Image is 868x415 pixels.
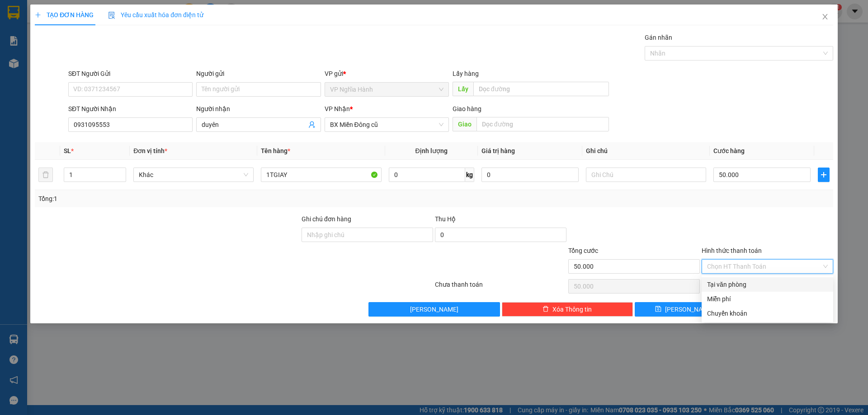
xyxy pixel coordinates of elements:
[818,168,830,182] button: plus
[707,308,828,318] div: Chuyển khoản
[818,171,829,178] span: plus
[325,105,350,112] span: VP Nhận
[435,215,456,223] span: Thu Hộ
[410,304,458,314] span: [PERSON_NAME]
[453,70,479,77] span: Lấy hàng
[542,306,549,313] span: delete
[434,280,567,295] div: Chưa thanh toán
[655,306,661,313] span: save
[476,117,609,131] input: Dọc đường
[368,302,500,317] button: [PERSON_NAME]
[586,168,706,182] input: Ghi Chú
[707,294,828,304] div: Miễn phí
[707,280,828,289] div: Tại văn phòng
[415,147,448,154] span: Định lượng
[32,32,103,49] span: VP [PERSON_NAME] ĐT:
[108,11,203,19] span: Yêu cầu xuất hóa đơn điện tử
[453,82,473,96] span: Lấy
[302,228,433,242] input: Ghi chú đơn hàng
[108,12,115,19] img: icon
[330,118,443,131] span: BX Miền Đông cũ
[453,105,481,112] span: Giao hàng
[44,40,88,49] span: 0913 910 487
[68,104,193,114] div: SĐT Người Nhận
[308,121,316,128] span: user-add
[38,194,335,204] div: Tổng: 1
[645,34,672,41] label: Gán nhãn
[196,69,321,79] div: Người gửi
[582,142,710,160] th: Ghi chú
[812,5,838,30] button: Close
[17,52,70,61] span: VP Nghĩa Hành -
[4,63,99,80] span: BX An [PERSON_NAME] -
[32,5,123,30] strong: CÔNG TY CP BÌNH TÂM
[68,69,193,79] div: SĐT Người Gửi
[481,147,515,154] span: Giá trị hàng
[261,147,290,154] span: Tên hàng
[481,168,579,182] input: 0
[325,69,449,79] div: VP gửi
[821,13,829,20] span: close
[568,247,598,254] span: Tổng cước
[302,215,351,223] label: Ghi chú đơn hàng
[35,12,41,18] span: plus
[139,168,248,182] span: Khác
[465,168,474,182] span: kg
[133,147,167,154] span: Đơn vị tính
[665,304,713,314] span: [PERSON_NAME]
[261,168,381,182] input: VD: Bàn, Ghế
[4,63,99,80] span: Nhận:
[35,11,94,19] span: TẠO ĐƠN HÀNG
[502,302,633,317] button: deleteXóa Thông tin
[64,147,71,154] span: SL
[552,304,592,314] span: Xóa Thông tin
[635,302,733,317] button: save[PERSON_NAME]
[4,7,31,47] img: logo
[713,147,745,154] span: Cước hàng
[4,52,17,61] span: Gửi:
[473,82,609,96] input: Dọc đường
[330,83,443,96] span: VP Nghĩa Hành
[453,117,476,131] span: Giao
[702,247,762,254] label: Hình thức thanh toán
[196,104,321,114] div: Người nhận
[38,168,53,182] button: delete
